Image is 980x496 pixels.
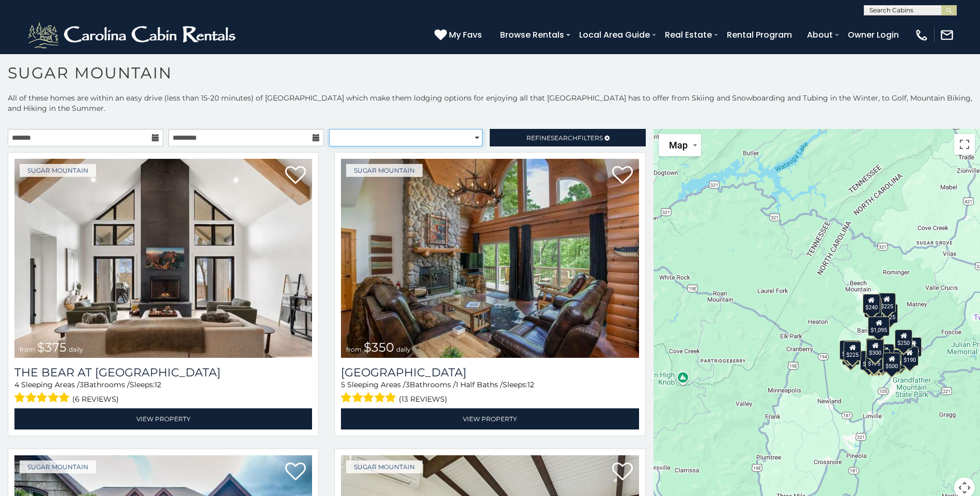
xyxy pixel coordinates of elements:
img: Grouse Moor Lodge [341,159,639,358]
div: $240 [863,294,880,313]
div: $225 [844,341,861,361]
span: (6 reviews) [72,392,119,406]
span: daily [396,345,411,353]
a: Local Area Guide [574,26,655,44]
span: $375 [37,340,67,355]
a: Rental Program [722,26,797,44]
span: daily [69,345,83,353]
span: 4 [14,380,19,389]
a: The Bear At [GEOGRAPHIC_DATA] [14,366,312,379]
a: Grouse Moor Lodge from $350 daily [341,159,639,358]
div: $195 [888,350,906,369]
span: (13 reviews) [399,392,447,406]
span: 3 [406,380,410,389]
span: My Favs [449,28,482,41]
button: Change map style [659,134,701,156]
span: 12 [527,380,534,389]
div: $250 [895,329,912,349]
a: My Favs [434,28,485,42]
a: Sugar Mountain [20,460,96,473]
div: Sleeping Areas / Bathrooms / Sleeps: [341,379,639,406]
a: Add to favorites [612,461,633,483]
div: $1,095 [868,317,890,336]
button: Toggle fullscreen view [954,134,975,155]
div: $500 [883,353,900,372]
span: Search [551,134,578,142]
a: The Bear At Sugar Mountain from $375 daily [14,159,312,358]
a: RefineSearchFilters [490,129,645,146]
a: About [802,26,838,44]
a: Add to favorites [612,165,633,187]
a: Browse Rentals [495,26,569,44]
div: $155 [904,337,922,357]
a: Owner Login [843,26,904,44]
div: $200 [877,344,894,363]
a: Add to favorites [285,165,306,187]
span: 12 [154,380,161,389]
img: White-1-2.png [26,20,240,51]
div: Sleeping Areas / Bathrooms / Sleeps: [14,379,312,406]
img: mail-regular-white.png [940,28,954,42]
h3: Grouse Moor Lodge [341,366,639,379]
div: $175 [865,350,883,370]
a: Sugar Mountain [20,164,96,177]
span: $350 [364,340,394,355]
span: from [20,345,35,353]
span: 5 [341,380,345,389]
a: Sugar Mountain [346,164,423,177]
img: The Bear At Sugar Mountain [14,159,312,358]
span: from [346,345,362,353]
span: 3 [80,380,84,389]
div: $125 [880,304,898,323]
span: Map [669,140,688,151]
a: View Property [341,408,639,429]
div: $240 [839,340,857,360]
img: phone-regular-white.png [914,28,929,42]
span: Refine Filters [526,134,603,142]
span: 1 Half Baths / [456,380,503,389]
a: Sugar Mountain [346,460,423,473]
div: $190 [901,346,919,366]
a: [GEOGRAPHIC_DATA] [341,366,639,379]
h3: The Bear At Sugar Mountain [14,366,312,379]
div: $225 [878,293,896,312]
a: Add to favorites [285,461,306,483]
a: View Property [14,408,312,429]
div: $300 [866,339,884,359]
div: $190 [866,338,883,358]
a: Real Estate [660,26,717,44]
